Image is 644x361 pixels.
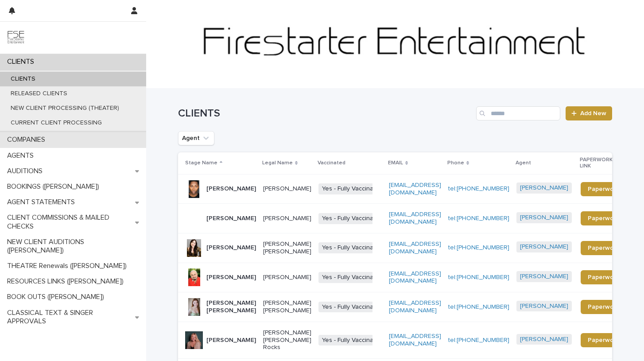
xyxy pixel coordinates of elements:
[318,183,386,194] span: Yes - Fully Vaccinated
[4,167,50,175] p: AUDITIONS
[389,300,441,314] a: [EMAIL_ADDRESS][DOMAIN_NAME]
[520,243,568,251] a: [PERSON_NAME]
[4,75,43,83] p: CLIENTS
[178,292,640,322] tr: [PERSON_NAME] [PERSON_NAME][PERSON_NAME] [PERSON_NAME]Yes - Fully Vaccinated[EMAIL_ADDRESS][DOMAI...
[389,333,441,347] a: [EMAIL_ADDRESS][DOMAIN_NAME]
[262,158,293,168] p: Legal Name
[588,186,619,192] span: Paperwork
[448,304,509,310] a: tel:[PHONE_NUMBER]
[4,293,111,301] p: BOOK OUTS ([PERSON_NAME])
[178,204,640,233] tr: [PERSON_NAME][PERSON_NAME]Yes - Fully Vaccinated[EMAIL_ADDRESS][DOMAIN_NAME]tel:[PHONE_NUMBER][PE...
[516,158,531,168] p: Agent
[520,184,568,192] a: [PERSON_NAME]
[206,185,256,193] p: [PERSON_NAME]
[318,242,386,253] span: Yes - Fully Vaccinated
[4,198,82,206] p: AGENT STATEMENTS
[4,277,131,286] p: RESOURCES LINKS ([PERSON_NAME])
[263,215,311,222] p: [PERSON_NAME]
[263,274,311,281] p: [PERSON_NAME]
[178,174,640,204] tr: [PERSON_NAME][PERSON_NAME]Yes - Fully Vaccinated[EMAIL_ADDRESS][DOMAIN_NAME]tel:[PHONE_NUMBER][PE...
[4,262,134,270] p: THEATRE Renewals ([PERSON_NAME])
[4,182,106,191] p: BOOKINGS ([PERSON_NAME])
[520,303,568,310] a: [PERSON_NAME]
[580,110,606,116] span: Add New
[588,304,619,310] span: Paperwork
[178,263,640,292] tr: [PERSON_NAME][PERSON_NAME]Yes - Fully Vaccinated[EMAIL_ADDRESS][DOMAIN_NAME]tel:[PHONE_NUMBER][PE...
[318,213,386,224] span: Yes - Fully Vaccinated
[206,299,256,314] p: [PERSON_NAME] [PERSON_NAME]
[4,309,135,326] p: CLASSICAL TEXT & SINGER APPROVALS
[4,58,41,66] p: CLIENTS
[588,337,619,343] span: Paperwork
[588,245,619,251] span: Paperwork
[4,213,135,230] p: CLIENT COMMISSIONS & MAILED CHECKS
[581,300,626,314] a: Paperwork
[581,182,626,196] a: Paperwork
[448,337,509,343] a: tel:[PHONE_NUMBER]
[185,158,217,168] p: Stage Name
[476,106,560,120] input: Search
[178,233,640,263] tr: [PERSON_NAME][PERSON_NAME] [PERSON_NAME]Yes - Fully Vaccinated[EMAIL_ADDRESS][DOMAIN_NAME]tel:[PH...
[566,106,612,120] a: Add New
[263,241,311,256] p: [PERSON_NAME] [PERSON_NAME]
[263,299,311,314] p: [PERSON_NAME] [PERSON_NAME]
[4,136,52,144] p: COMPANIES
[588,215,619,221] span: Paperwork
[581,270,626,284] a: Paperwork
[448,274,509,280] a: tel:[PHONE_NUMBER]
[448,245,509,251] a: tel:[PHONE_NUMBER]
[520,214,568,221] a: [PERSON_NAME]
[4,105,126,112] p: NEW CLIENT PROCESSING (THEATER)
[318,272,386,283] span: Yes - Fully Vaccinated
[7,29,25,47] img: 9JgRvJ3ETPGCJDhvPVA5
[581,211,626,225] a: Paperwork
[178,107,473,120] h1: CLIENTS
[206,244,256,252] p: [PERSON_NAME]
[4,90,74,97] p: RELEASED CLIENTS
[4,238,146,255] p: NEW CLIENT AUDITIONS ([PERSON_NAME])
[318,335,386,346] span: Yes - Fully Vaccinated
[580,155,621,171] p: PAPERWORK LINK
[318,302,386,313] span: Yes - Fully Vaccinated
[178,131,214,145] button: Agent
[448,215,509,221] a: tel:[PHONE_NUMBER]
[263,185,311,193] p: [PERSON_NAME]
[4,151,41,160] p: AGENTS
[448,186,509,192] a: tel:[PHONE_NUMBER]
[206,274,256,281] p: [PERSON_NAME]
[389,241,441,255] a: [EMAIL_ADDRESS][DOMAIN_NAME]
[4,119,109,127] p: CURRENT CLIENT PROCESSING
[206,215,256,222] p: [PERSON_NAME]
[318,158,345,168] p: Vaccinated
[263,329,311,351] p: [PERSON_NAME] [PERSON_NAME] Rocks
[389,211,441,225] a: [EMAIL_ADDRESS][DOMAIN_NAME]
[520,273,568,280] a: [PERSON_NAME]
[178,322,640,358] tr: [PERSON_NAME][PERSON_NAME] [PERSON_NAME] RocksYes - Fully Vaccinated[EMAIL_ADDRESS][DOMAIN_NAME]t...
[389,182,441,196] a: [EMAIL_ADDRESS][DOMAIN_NAME]
[388,158,403,168] p: EMAIL
[447,158,464,168] p: Phone
[520,336,568,343] a: [PERSON_NAME]
[581,241,626,255] a: Paperwork
[206,337,256,344] p: [PERSON_NAME]
[581,333,626,347] a: Paperwork
[588,274,619,280] span: Paperwork
[389,271,441,284] a: [EMAIL_ADDRESS][DOMAIN_NAME]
